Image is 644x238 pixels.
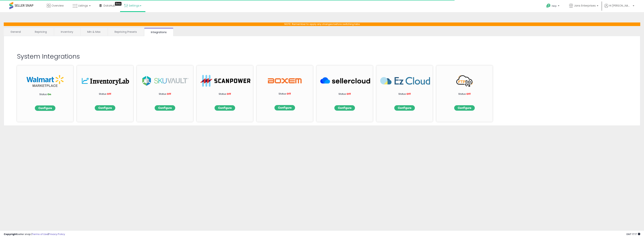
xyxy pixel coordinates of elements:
[347,92,351,96] span: Off
[215,105,235,111] img: configbtn.png
[141,75,190,87] img: sku.png
[108,28,144,36] a: Repricing Presets
[26,75,64,87] img: walmart_int.png
[268,75,302,87] img: Boxem Logo
[574,4,596,7] span: Jans Enterprises
[28,28,54,36] a: Repricing
[104,4,115,7] span: DataHub
[552,4,557,7] span: Help
[466,92,471,96] span: Off
[54,28,80,36] a: Inventory
[146,92,184,96] p: Status:
[320,75,370,87] img: SellerCloud_266x63.png
[81,75,130,87] img: inv.png
[26,93,64,96] p: Status:
[227,92,231,96] span: Off
[546,3,551,8] i: Get Help
[4,22,640,26] p: NOTE: Remember to apply any changes before switching tabs
[334,105,355,111] img: configbtn.png
[51,4,64,7] span: Overview
[95,105,115,111] img: configbtn.png
[78,4,88,7] span: Listings
[47,93,51,96] span: On
[80,28,107,36] a: Min & Max
[609,4,632,7] span: Hi [PERSON_NAME]
[86,92,124,96] p: Status:
[115,2,121,6] div: Tooltip anchor
[543,1,563,12] a: Help
[201,75,250,87] img: ScanPower-logo.png
[144,28,173,36] a: Integrations
[206,92,244,96] p: Status:
[107,92,111,96] span: Off
[4,28,28,36] a: General
[287,92,291,95] span: Off
[386,92,423,96] p: Status:
[17,53,627,60] h2: System Integrations
[454,105,475,111] img: configbtn.png
[155,105,175,111] img: configbtn.png
[604,4,634,12] a: Hi [PERSON_NAME]
[406,92,411,96] span: Off
[394,105,415,111] img: configbtn.png
[274,105,295,110] img: configbtn.png
[35,105,55,111] img: configbtn.png
[326,92,363,96] p: Status:
[266,92,303,96] p: Status:
[167,92,171,96] span: Off
[440,75,490,87] img: FTP_266x63.png
[446,92,483,96] p: Status:
[380,75,430,87] img: EzCloud_266x63.png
